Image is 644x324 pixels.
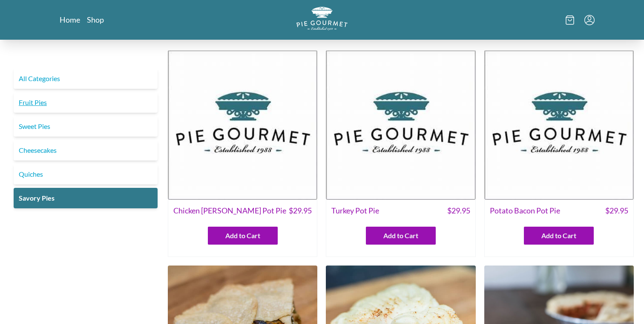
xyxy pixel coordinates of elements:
[225,231,260,241] span: Add to Cart
[14,140,158,161] a: Cheesecakes
[14,116,158,137] a: Sweet Pies
[14,164,158,184] a: Quiches
[524,227,594,245] button: Add to Cart
[208,227,278,245] button: Add to Cart
[173,205,286,216] span: Chicken [PERSON_NAME] Pot Pie
[326,50,475,200] img: Turkey Pot Pie
[296,7,348,30] img: logo
[541,231,576,241] span: Add to Cart
[383,231,418,241] span: Add to Cart
[331,205,379,216] span: Turkey Pot Pie
[14,92,158,113] a: Fruit Pies
[60,15,80,25] a: Home
[168,50,317,200] img: Chicken Curry Pot Pie
[87,15,104,25] a: Shop
[14,188,158,208] a: Savory Pies
[490,205,560,216] span: Potato Bacon Pot Pie
[484,50,634,200] img: Potato Bacon Pot Pie
[447,205,470,216] span: $ 29.95
[289,205,312,216] span: $ 29.95
[584,15,595,25] button: Menu
[605,205,628,216] span: $ 29.95
[366,227,436,245] button: Add to Cart
[296,7,348,33] a: Logo
[14,68,158,89] a: All Categories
